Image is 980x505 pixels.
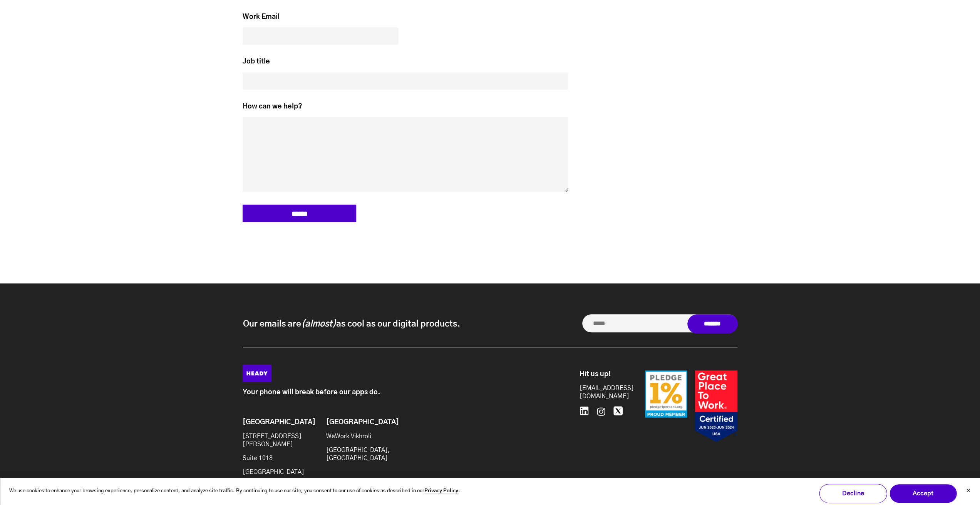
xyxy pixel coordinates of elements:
[9,487,460,496] p: We use cookies to enhance your browsing experience, personalize content, and analyze site traffic...
[645,370,737,442] img: Badges-24
[301,320,336,328] i: (almost)
[580,370,626,379] h6: Hit us up!
[326,418,389,427] h6: [GEOGRAPHIC_DATA]
[580,384,626,400] a: [EMAIL_ADDRESS][DOMAIN_NAME]
[243,365,271,382] img: Heady_Logo_Web-01 (1)
[243,454,305,462] p: Suite 1018
[243,418,305,427] h6: [GEOGRAPHIC_DATA]
[243,432,305,448] p: [STREET_ADDRESS][PERSON_NAME]
[889,484,957,503] button: Accept
[819,484,887,503] button: Decline
[424,487,458,496] a: Privacy Policy
[326,432,389,440] p: WeWork Vikhroli
[326,446,389,462] p: [GEOGRAPHIC_DATA], [GEOGRAPHIC_DATA]
[966,487,970,495] button: Dismiss cookie banner
[243,318,460,330] p: Our emails are as cool as our digital products.
[243,388,545,397] p: Your phone will break before our apps do.
[243,468,305,476] p: [GEOGRAPHIC_DATA]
